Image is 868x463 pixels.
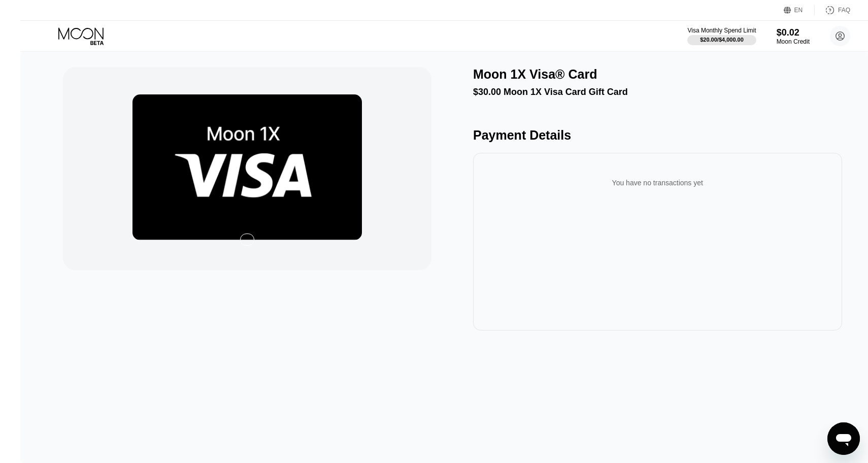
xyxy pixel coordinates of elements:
iframe: Button to launch messaging window [827,422,860,455]
div: You have no transactions yet [481,169,834,197]
div: EN [794,7,803,14]
div: $30.00 Moon 1X Visa Card Gift Card [473,87,842,97]
div: FAQ [838,7,850,14]
div: $0.02Moon Credit [777,27,810,45]
div: Visa Monthly Spend Limit [687,27,756,34]
div: Moon 1X Visa® Card [473,67,597,82]
div: Payment Details [473,128,842,143]
div: FAQ [815,5,850,15]
div: $20.00 / $4,000.00 [700,37,744,43]
div: Visa Monthly Spend Limit$20.00/$4,000.00 [687,27,756,45]
div: $0.02 [777,27,810,38]
div: Moon Credit [777,38,810,45]
div: EN [784,5,815,15]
